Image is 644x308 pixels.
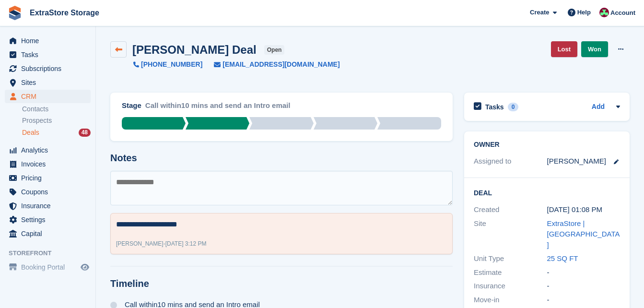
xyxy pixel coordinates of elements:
img: stora-icon-8386f47178a22dfd0bd8f6a31ec36ba5ce8667c1dd55bd0f319d3a0aa187defe.svg [8,6,22,20]
div: Stage [122,100,141,111]
a: menu [5,199,91,213]
span: Capital [21,227,79,240]
span: open [264,45,285,55]
div: - [547,267,621,278]
a: menu [5,90,91,103]
a: menu [5,171,91,185]
span: Create [530,8,549,17]
a: menu [5,143,91,157]
a: menu [5,227,91,240]
div: Move-in [474,295,547,306]
a: Lost [551,41,577,57]
h2: Notes [110,153,453,164]
div: Insurance [474,281,547,292]
span: [EMAIL_ADDRESS][DOMAIN_NAME] [222,59,340,70]
a: menu [5,48,91,61]
div: - [547,281,621,292]
div: [DATE] 01:08 PM [547,204,621,215]
a: [EMAIL_ADDRESS][DOMAIN_NAME] [202,59,340,70]
span: Analytics [21,143,79,157]
span: [PERSON_NAME] [116,240,164,247]
div: Unit Type [474,253,547,264]
div: Call within10 mins and send an Intro email [145,100,291,117]
a: Contacts [22,105,91,114]
span: Sites [21,76,79,89]
h2: Tasks [485,103,504,111]
img: Chelsea Parker [599,8,609,17]
a: Won [581,41,608,57]
span: Tasks [21,48,79,61]
span: Account [610,8,635,18]
span: [DATE] 3:12 PM [165,240,207,247]
div: Estimate [474,267,547,278]
span: Deals [22,128,39,137]
h2: Timeline [110,278,453,289]
span: [PHONE_NUMBER] [141,59,202,70]
span: Home [21,34,79,47]
span: Settings [21,213,79,226]
span: Insurance [21,199,79,213]
div: Created [474,204,547,215]
span: Invoices [21,157,79,171]
span: Help [577,8,591,17]
div: 48 [79,129,91,137]
span: Coupons [21,185,79,199]
span: Subscriptions [21,62,79,75]
a: ExtraStore Storage [26,5,103,21]
a: Add [592,102,605,113]
span: Prospects [22,116,52,125]
a: menu [5,76,91,89]
a: Prospects [22,116,91,126]
span: CRM [21,90,79,103]
div: Assigned to [474,156,547,167]
a: Preview store [79,261,91,273]
div: - [547,295,621,306]
span: Pricing [21,171,79,185]
span: Booking Portal [21,261,79,274]
h2: Owner [474,141,620,149]
a: Deals 48 [22,128,91,138]
div: [PERSON_NAME] [547,156,606,167]
h2: [PERSON_NAME] Deal [132,43,257,56]
a: menu [5,157,91,171]
a: 25 SQ FT [547,254,578,262]
span: Storefront [9,249,95,258]
a: menu [5,34,91,47]
a: menu [5,185,91,199]
a: menu [5,62,91,75]
a: ExtraStore | [GEOGRAPHIC_DATA] [547,219,620,249]
a: menu [5,261,91,274]
a: menu [5,213,91,226]
h2: Deal [474,188,620,197]
div: - [116,239,207,248]
div: Site [474,218,547,251]
div: 0 [508,103,519,111]
a: [PHONE_NUMBER] [133,59,202,70]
